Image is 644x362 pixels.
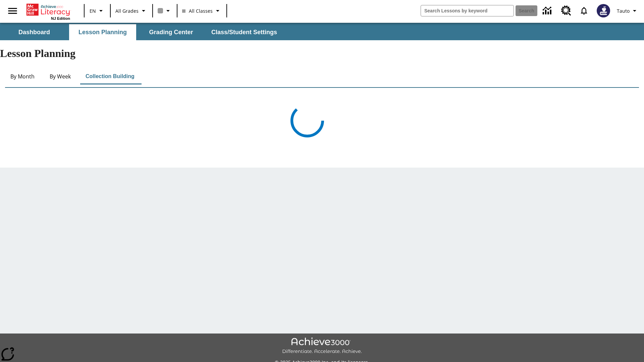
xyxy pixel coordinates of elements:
button: Open side menu [3,1,22,21]
a: Home [26,3,70,16]
input: search field [421,5,514,16]
a: Data Center [539,2,557,20]
button: Grading Center [138,24,205,40]
button: Language: EN, Select a language [87,5,108,17]
button: Profile/Settings [614,5,641,17]
button: Grade: All Grades, Select a grade [113,5,150,17]
a: Resource Center, Will open in new tab [557,2,575,20]
button: Class/Student Settings [206,24,282,40]
img: Achieve3000 Differentiate Accelerate Achieve [282,338,362,355]
span: All Grades [115,7,139,14]
span: All Classes [182,7,213,14]
span: NJ Edition [51,16,70,20]
button: Select a new avatar [593,2,614,19]
button: Dashboard [1,24,68,40]
button: By Month [5,68,40,84]
button: Class: All Classes, Select your class [179,5,224,17]
button: Lesson Planning [69,24,136,40]
button: By Week [43,68,77,84]
a: Notifications [575,2,593,19]
span: EN [90,7,96,14]
span: Tauto [617,7,630,14]
img: Avatar [597,4,610,17]
button: Collection Building [80,68,140,84]
div: Home [26,2,70,20]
